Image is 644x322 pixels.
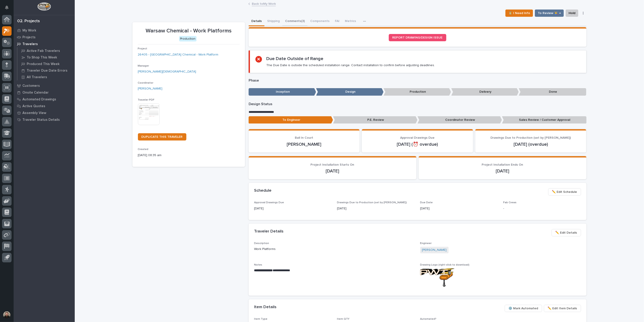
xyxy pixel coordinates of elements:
[420,264,470,266] span: Drawing Logo (right-click to download)
[548,306,577,311] span: ✏️ Edit Item Details
[400,136,435,139] span: Approval Drawings Due
[27,69,67,73] p: Traveler Due Date Errors
[552,189,577,195] span: ✏️ Edit Schedule
[420,206,498,211] p: [DATE]
[538,10,561,16] span: To Review 👨‍🏭 →
[392,36,443,39] span: REPORT DRAWING/DESIGN ISSUE
[566,10,578,17] button: Hold
[2,3,12,12] button: Notifications
[2,310,12,320] button: users-avatar
[311,163,354,166] span: Project Installation Starts On
[337,206,415,211] p: [DATE]
[138,69,196,74] a: [PERSON_NAME][DEMOGRAPHIC_DATA]
[332,17,342,26] button: FAI
[308,17,332,26] button: Components
[22,111,46,115] p: Assembly View
[254,305,276,310] h2: Item Details
[22,42,38,46] p: Travelers
[267,63,435,67] p: The Due Date is outside the scheduled installation range. Contact installation to confirm before ...
[505,305,542,312] button: ⚙️ Mark Automated
[138,99,155,101] span: Traveler PDF
[420,268,454,287] img: LAvIEU8s2LAmhbOAu-cvmhuA0LbK0MmnNUNR7AW3kUM
[22,35,36,39] p: Projects
[337,318,350,320] span: Item QTY
[420,242,432,245] span: Engineer
[138,47,147,50] span: Project
[17,67,75,74] a: Traveler Due Date Errors
[254,201,284,204] span: Approval Drawings Due
[254,188,272,193] h2: Schedule
[6,5,12,13] div: Notifications
[14,109,75,116] a: Assembly View
[418,116,502,124] p: Coordinator Review
[367,142,468,147] p: [DATE] (⏰ overdue)
[27,62,60,66] p: Produced This Week
[491,136,571,139] span: Drawings Due to Production (set by [PERSON_NAME])
[27,56,57,60] p: To Shop This Week
[422,248,447,252] a: [PERSON_NAME]
[138,148,149,151] span: Created
[552,229,581,236] button: ✏️ Edit Details
[481,142,581,147] p: [DATE] (overdue)
[267,56,324,61] h2: Due Date Outside of Range
[27,49,60,53] p: Active Fab Travelers
[37,2,51,11] img: Workspace Logo
[503,201,517,204] span: Fab Crews
[17,48,75,54] a: Active Fab Travelers
[14,82,75,89] a: Customers
[295,136,313,139] span: Ball In Court
[138,133,186,140] a: DUPLICATE THIS TRAVELER
[505,10,533,17] button: ⏳ I Need Info
[254,142,354,147] p: [PERSON_NAME]
[282,17,308,26] button: Comments (3)
[22,104,45,108] p: Active Quotes
[384,88,451,96] p: Production
[502,116,586,124] p: Sales Review / Customer Approval
[389,34,446,41] a: REPORT DRAWING/DESIGN ISSUE
[249,102,586,106] p: Design Status
[333,116,418,124] p: P.E. Review
[179,36,197,42] div: Production
[249,78,586,83] p: Phase
[14,34,75,41] a: Projects
[264,17,282,26] button: Shipping
[17,19,40,24] div: 02. Projects
[249,17,264,26] button: Details
[138,82,154,84] span: Coordinator
[254,206,332,211] p: [DATE]
[22,118,60,122] p: Traveler Status Details
[27,75,47,79] p: All Travelers
[569,10,575,16] span: Hold
[337,201,407,204] span: Drawings Due to Production (set by [PERSON_NAME])
[138,52,219,57] a: 26405 - [GEOGRAPHIC_DATA] Chemical - Work Platform
[138,65,149,67] span: Manager
[254,264,262,266] span: Notes
[254,318,267,320] span: Item Type
[22,91,49,95] p: Onsite Calendar
[14,116,75,123] a: Traveler Status Details
[22,84,40,88] p: Customers
[17,61,75,67] a: Produced This Week
[555,230,577,235] span: ✏️ Edit Details
[142,135,183,138] span: DUPLICATE THIS TRAVELER
[138,28,240,34] p: Warsaw Chemical - Work Platforms
[17,54,75,61] a: To Shop This Week
[254,247,415,252] p: Work Platforms
[14,89,75,96] a: Onsite Calendar
[548,188,581,196] button: ✏️ Edit Schedule
[252,1,276,6] a: Back toMy Work
[14,41,75,47] a: Travelers
[451,88,519,96] p: Delivery
[249,116,333,124] p: To Engineer
[519,88,586,96] p: Done
[342,17,359,26] button: Metrics
[17,74,75,80] a: All Travelers
[22,29,36,33] p: My Work
[424,168,581,174] p: [DATE]
[254,242,269,245] span: Description
[544,305,581,312] button: ✏️ Edit Item Details
[138,153,240,158] p: [DATE] 08:35 am
[420,318,437,320] span: Automated?
[535,10,564,17] button: To Review 👨‍🏭 →
[316,88,384,96] p: Design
